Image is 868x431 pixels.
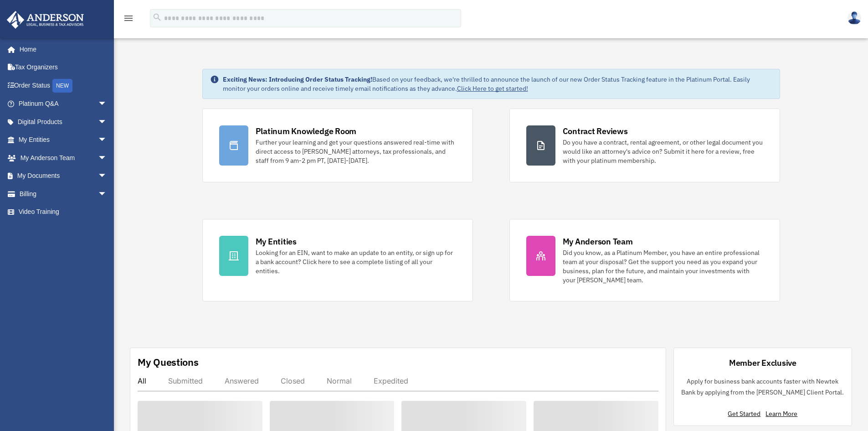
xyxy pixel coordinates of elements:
a: Tax Organizers [6,58,121,77]
div: Platinum Knowledge Room [256,125,357,137]
div: My Anderson Team [563,236,633,247]
div: NEW [52,79,72,93]
div: Did you know, as a Platinum Member, you have an entire professional team at your disposal? Get th... [563,248,763,285]
div: Submitted [168,376,203,385]
div: Contract Reviews [563,125,628,137]
div: Do you have a contract, rental agreement, or other legal document you would like an attorney's ad... [563,138,763,165]
a: Video Training [6,203,121,221]
div: All [138,376,146,385]
img: Anderson Advisors Platinum Portal [4,11,87,29]
a: Get Started [728,410,764,418]
span: arrow_drop_down [98,131,116,150]
i: menu [123,13,134,24]
div: Answered [225,376,259,385]
a: Order StatusNEW [6,76,121,95]
div: Looking for an EIN, want to make an update to an entity, or sign up for a bank account? Click her... [256,248,456,275]
a: Billingarrow_drop_down [6,185,121,203]
div: My Entities [256,236,297,247]
span: arrow_drop_down [98,113,116,131]
a: Contract Reviews Do you have a contract, rental agreement, or other legal document you would like... [509,109,780,182]
div: Normal [327,376,352,385]
img: User Pic [847,11,861,25]
a: My Anderson Team Did you know, as a Platinum Member, you have an entire professional team at your... [509,219,780,301]
span: arrow_drop_down [98,149,116,167]
span: arrow_drop_down [98,95,116,114]
a: Digital Productsarrow_drop_down [6,113,121,131]
span: arrow_drop_down [98,185,116,203]
span: arrow_drop_down [98,167,116,186]
strong: Exciting News: Introducing Order Status Tracking! [223,75,372,83]
a: Learn More [765,410,797,418]
div: Further your learning and get your questions answered real-time with direct access to [PERSON_NAM... [256,138,456,165]
div: Based on your feedback, we're thrilled to announce the launch of our new Order Status Tracking fe... [223,75,772,93]
div: My Questions [138,355,199,369]
a: Click Here to get started! [457,84,528,93]
a: My Entitiesarrow_drop_down [6,131,121,149]
div: Expedited [374,376,408,385]
i: search [152,12,162,22]
p: Apply for business bank accounts faster with Newtek Bank by applying from the [PERSON_NAME] Clien... [681,376,844,398]
a: Platinum Q&Aarrow_drop_down [6,95,121,113]
a: Home [6,40,116,58]
a: menu [123,16,134,24]
a: My Anderson Teamarrow_drop_down [6,149,121,167]
a: My Entities Looking for an EIN, want to make an update to an entity, or sign up for a bank accoun... [202,219,473,301]
div: Closed [281,376,305,385]
div: Member Exclusive [729,357,796,369]
a: Platinum Knowledge Room Further your learning and get your questions answered real-time with dire... [202,109,473,182]
a: My Documentsarrow_drop_down [6,167,121,185]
